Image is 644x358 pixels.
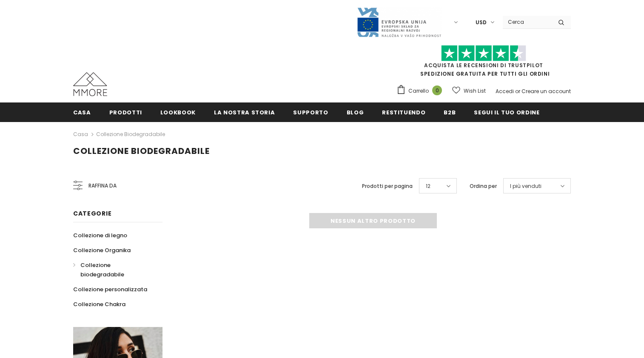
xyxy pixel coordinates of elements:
a: Lookbook [160,102,196,122]
span: I più venduti [510,182,541,190]
span: Collezione Chakra [73,300,125,308]
a: Collezione Chakra [73,297,125,312]
a: Collezione Organika [73,243,131,258]
a: Blog [347,102,364,122]
input: Search Site [503,16,552,28]
a: supporto [293,102,328,122]
label: Ordina per [470,182,497,190]
span: Collezione di legno [73,231,127,239]
img: Fidati di Pilot Stars [441,45,526,62]
span: Collezione biodegradabile [73,145,210,157]
label: Prodotti per pagina [362,182,413,190]
a: Segui il tuo ordine [474,102,539,122]
span: Blog [347,108,364,116]
a: Javni Razpis [356,18,442,26]
a: Carrello 0 [396,85,446,97]
img: Javni Razpis [356,7,442,38]
span: Lookbook [160,108,196,116]
span: La nostra storia [214,108,275,116]
span: Collezione personalizzata [73,285,147,293]
span: B2B [444,108,456,116]
a: Collezione biodegradabile [96,131,165,138]
a: La nostra storia [214,102,275,122]
span: 12 [426,182,430,190]
span: Collezione biodegradabile [80,261,124,278]
span: supporto [293,108,328,116]
a: B2B [444,102,456,122]
a: Casa [73,129,88,139]
a: Casa [73,102,91,122]
span: or [515,88,520,95]
img: Casi MMORE [73,72,107,96]
span: Segui il tuo ordine [474,108,539,116]
a: Restituendo [382,102,425,122]
a: Collezione biodegradabile [73,258,153,282]
a: Prodotti [109,102,142,122]
a: Wish List [452,83,486,98]
a: Collezione personalizzata [73,282,147,297]
span: Prodotti [109,108,142,116]
span: 0 [432,85,442,95]
a: Acquista le recensioni di TrustPilot [424,62,543,69]
span: Wish List [464,87,486,95]
span: Restituendo [382,108,425,116]
span: Carrello [408,87,429,95]
span: SPEDIZIONE GRATUITA PER TUTTI GLI ORDINI [396,49,571,77]
span: Collezione Organika [73,246,131,254]
a: Collezione di legno [73,228,127,243]
span: Categorie [73,209,111,218]
a: Creare un account [521,88,571,95]
a: Accedi [496,88,514,95]
span: Raffina da [88,181,117,190]
span: USD [476,18,487,27]
span: Casa [73,108,91,116]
